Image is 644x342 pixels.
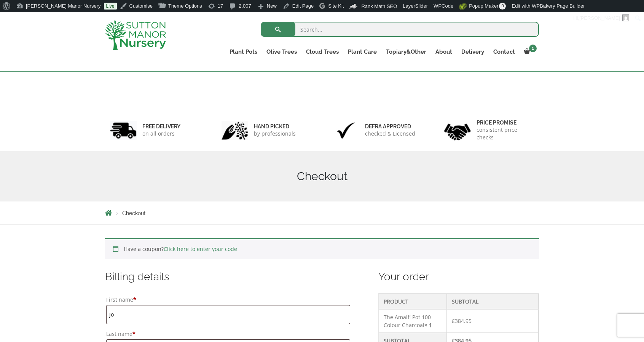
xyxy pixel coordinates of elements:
[110,121,137,140] img: 1.jpg
[457,46,489,57] a: Delivery
[105,20,166,50] img: logo
[452,317,472,324] bdi: 384.95
[333,121,359,140] img: 3.jpg
[444,119,471,142] img: 4.jpg
[301,46,343,57] a: Cloud Trees
[105,169,539,183] h1: Checkout
[431,46,457,57] a: About
[365,130,415,137] p: checked & Licensed
[379,309,447,333] td: The Amalfi Pot 100 Colour Charcoal
[262,46,301,57] a: Olive Trees
[105,210,539,216] nav: Breadcrumbs
[254,130,296,137] p: by professionals
[379,294,447,309] th: Product
[261,22,539,37] input: Search...
[105,238,539,259] div: Have a coupon?
[254,123,296,130] h6: hand picked
[477,119,534,126] h6: Price promise
[105,270,351,284] h3: Billing details
[361,3,397,9] span: Rank Math SEO
[142,123,180,130] h6: FREE DELIVERY
[579,15,620,21] span: [PERSON_NAME]
[106,329,350,339] label: Last name
[343,46,381,57] a: Plant Care
[106,294,350,305] label: First name
[365,123,415,130] h6: Defra approved
[378,270,539,284] h3: Your order
[104,3,117,10] a: Live
[424,321,432,329] strong: × 1
[520,46,539,57] a: 1
[499,3,506,10] span: 0
[142,130,180,137] p: on all orders
[328,3,344,9] span: Site Kit
[222,121,248,140] img: 2.jpg
[477,126,534,141] p: consistent price checks
[529,45,537,52] span: 1
[452,317,455,324] span: £
[571,12,632,24] a: Hi,
[225,46,262,57] a: Plant Pots
[164,245,237,253] a: Click here to enter your code
[489,46,520,57] a: Contact
[122,210,146,216] span: Checkout
[381,46,431,57] a: Topiary&Other
[447,294,539,309] th: Subtotal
